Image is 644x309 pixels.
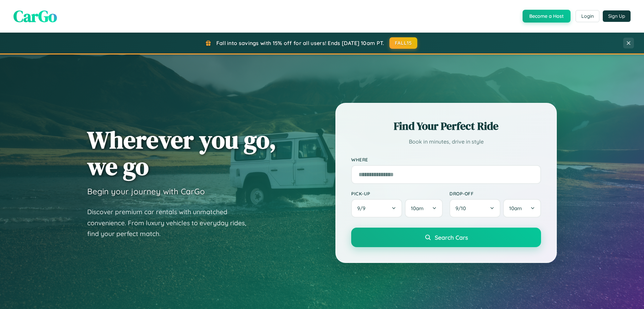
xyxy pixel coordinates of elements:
[435,234,468,241] span: Search Cars
[509,205,522,211] span: 10am
[351,157,541,162] label: Where
[503,199,541,218] button: 10am
[449,199,500,218] button: 9/10
[87,206,255,239] p: Discover premium car rentals with unmatched convenience. From luxury vehicles to everyday rides, ...
[576,10,599,22] button: Login
[411,205,424,211] span: 10am
[389,37,418,49] button: FALL15
[351,119,541,133] h2: Find Your Perfect Ride
[351,191,443,196] label: Pick-up
[351,199,402,218] button: 9/9
[405,199,443,218] button: 10am
[351,228,541,247] button: Search Cars
[523,10,571,23] button: Become a Host
[357,205,369,211] span: 9 / 9
[455,205,469,211] span: 9 / 10
[87,186,205,196] h3: Begin your journey with CarGo
[603,10,631,22] button: Sign Up
[216,40,384,46] span: Fall into savings with 15% off for all users! Ends [DATE] 10am PT.
[13,5,57,27] span: CarGo
[351,137,541,147] p: Book in minutes, drive in style
[87,126,276,180] h1: Wherever you go, we go
[449,191,541,196] label: Drop-off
